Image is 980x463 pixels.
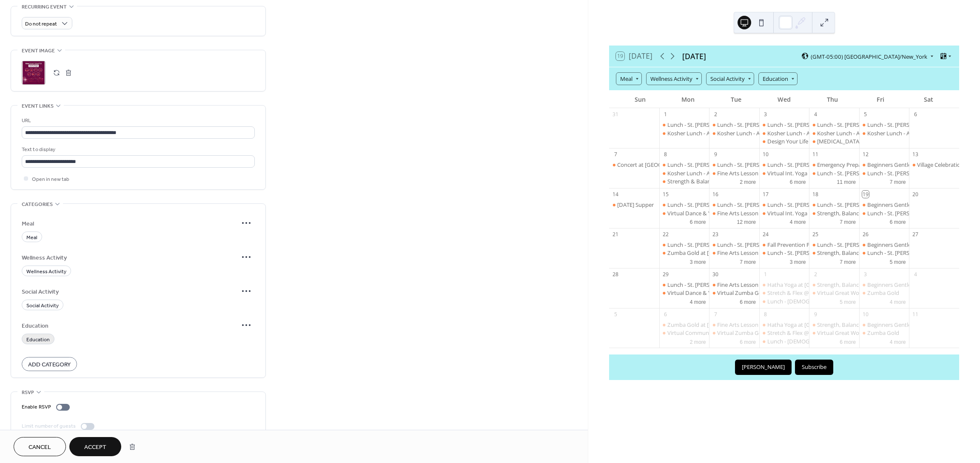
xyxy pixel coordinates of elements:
[809,249,859,257] div: Strength, Balance, and Core at Palisades Rec Center with Emma
[659,169,709,177] div: Kosher Lunch - Adas
[612,111,619,118] div: 31
[759,137,809,145] div: Design Your Life for Meaning @ Success free 3-week workshop Session 1
[912,111,919,118] div: 6
[22,102,54,111] span: Event links
[767,321,860,329] div: Hatha Yoga at [GEOGRAPHIC_DATA]
[859,289,909,297] div: Zumba Gold
[659,121,709,129] div: Lunch - St. Alban's
[912,151,919,158] div: 13
[612,151,619,158] div: 7
[917,161,964,169] div: Village Celebration
[667,177,783,185] div: Strength & Balance with Mr. [PERSON_NAME]
[862,271,869,278] div: 3
[667,209,842,217] div: Virtual Dance & Yoga for Mind, Body and Spirit with [PERSON_NAME]
[26,233,37,242] span: Meal
[912,191,919,198] div: 20
[809,289,859,297] div: Virtual Great Women in the Arts
[712,151,719,158] div: 9
[859,249,909,257] div: Lunch - St. Alban's
[759,121,809,129] div: Lunch - St. Alban's
[32,175,69,184] span: Open in new tab
[735,360,792,375] button: [PERSON_NAME]
[667,241,738,249] div: Lunch - St. [PERSON_NAME]
[664,91,712,108] div: Mon
[808,91,856,108] div: Thu
[717,289,823,297] div: Virtual Zumba Gold with [PERSON_NAME]
[836,297,859,306] button: 5 more
[809,209,859,217] div: Strength, Balance, and Core at Palisades Rec Center with Emma
[659,177,709,185] div: Strength & Balance with Mr. William Yates
[762,111,769,118] div: 3
[687,257,709,266] button: 3 more
[767,281,860,289] div: Hatha Yoga at [GEOGRAPHIC_DATA]
[22,403,51,412] div: Enable RSVP
[786,257,809,266] button: 3 more
[867,249,938,257] div: Lunch - St. [PERSON_NAME]
[759,249,809,257] div: Lunch - St. Alban's
[662,231,669,238] div: 22
[736,257,759,266] button: 7 more
[767,297,848,305] div: Lunch - [DEMOGRAPHIC_DATA]
[667,169,719,177] div: Kosher Lunch - Adas
[609,161,659,169] div: Concert at Tregaron Conservancy
[22,357,77,371] button: Add Category
[867,241,925,249] div: Beginners Gentle Yoga
[862,311,869,318] div: 10
[667,121,738,129] div: Lunch - St. [PERSON_NAME]
[659,289,709,297] div: Virtual Dance & Yoga for Mind, Body and Spirit with Smita
[859,321,909,329] div: Beginners Gentle Yoga
[817,169,888,177] div: Lunch - St. [PERSON_NAME]
[709,129,759,137] div: Kosher Lunch - Adas
[817,137,861,145] div: [MEDICAL_DATA]
[709,169,759,177] div: Fine Arts Lesson at Cleveland Park Library with Dominique
[667,201,738,209] div: Lunch - St. [PERSON_NAME]
[867,329,899,337] div: Zumba Gold
[762,231,769,238] div: 24
[859,129,909,137] div: Kosher Lunch - Adas
[795,360,833,375] button: Subscribe
[762,271,769,278] div: 1
[767,161,838,169] div: Lunch - St. [PERSON_NAME]
[767,289,866,297] div: Stretch & Flex @ [GEOGRAPHIC_DATA]
[682,51,706,62] div: [DATE]
[859,209,909,217] div: Lunch - St. Alban's
[862,191,869,198] div: 19
[22,422,76,431] div: Limit number of guests
[867,289,899,297] div: Zumba Gold
[687,337,709,346] button: 2 more
[809,321,859,329] div: Strength, Balance, and Core at Palisades Rec Center with Emma
[912,311,919,318] div: 11
[759,169,809,177] div: Virtual Int. Yoga
[867,129,919,137] div: Kosher Lunch - Adas
[886,297,909,306] button: 4 more
[809,201,859,209] div: Lunch - St. Alban's
[859,169,909,177] div: Lunch - St. Alban's
[659,129,709,137] div: Kosher Lunch - Adas
[717,281,878,289] div: Fine Arts Lesson at [GEOGRAPHIC_DATA] with [PERSON_NAME]
[862,111,869,118] div: 5
[22,46,55,55] span: Event image
[834,177,859,186] button: 11 more
[912,271,919,278] div: 4
[912,231,919,238] div: 27
[856,91,904,108] div: Fri
[767,137,950,145] div: Design Your Life for Meaning @ Success free 3-week workshop Session 1
[886,337,909,346] button: 4 more
[712,111,719,118] div: 2
[862,151,869,158] div: 12
[659,249,709,257] div: Zumba Gold at Tenley-Friendship Library with Ruth
[759,241,809,249] div: Fall Prevention Program
[659,281,709,289] div: Lunch - St. Alban's
[659,241,709,249] div: Lunch - St. Alban's
[859,241,909,249] div: Beginners Gentle Yoga
[767,337,848,345] div: Lunch - [DEMOGRAPHIC_DATA]
[717,209,878,217] div: Fine Arts Lesson at [GEOGRAPHIC_DATA] with [PERSON_NAME]
[717,169,878,177] div: Fine Arts Lesson at [GEOGRAPHIC_DATA] with [PERSON_NAME]
[22,116,253,125] div: URL
[712,271,719,278] div: 30
[759,281,809,289] div: Hatha Yoga at Tenley Library
[22,287,238,296] span: Social Activity
[717,201,788,209] div: Lunch - St. [PERSON_NAME]
[817,161,909,169] div: Emergency Preparedness Workshop
[809,121,859,129] div: Lunch - St. Alban's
